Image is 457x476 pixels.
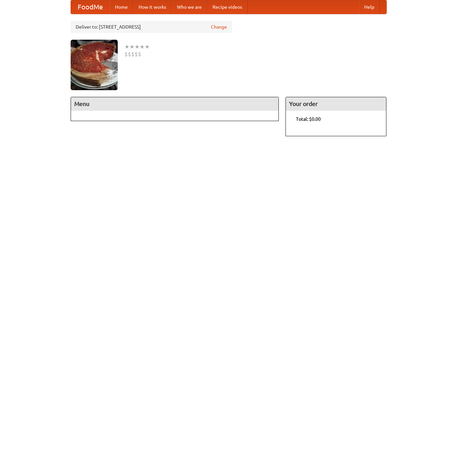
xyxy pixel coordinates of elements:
li: ★ [135,43,140,50]
a: Home [110,0,133,14]
li: $ [128,50,131,58]
li: $ [138,50,141,58]
li: ★ [124,43,129,50]
h4: Your order [286,97,386,111]
li: ★ [140,43,145,50]
img: angular.jpg [71,40,118,90]
a: How it works [133,0,172,14]
li: $ [131,50,135,58]
a: Change [211,24,227,30]
li: $ [135,50,138,58]
li: ★ [129,43,135,50]
li: ★ [145,43,150,50]
a: FoodMe [71,0,110,14]
a: Who we are [172,0,207,14]
li: $ [124,50,128,58]
a: Help [359,0,380,14]
h4: Menu [71,97,279,111]
div: Deliver to: [STREET_ADDRESS] [71,21,232,33]
b: Total: $0.00 [296,116,321,122]
a: Recipe videos [207,0,247,14]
